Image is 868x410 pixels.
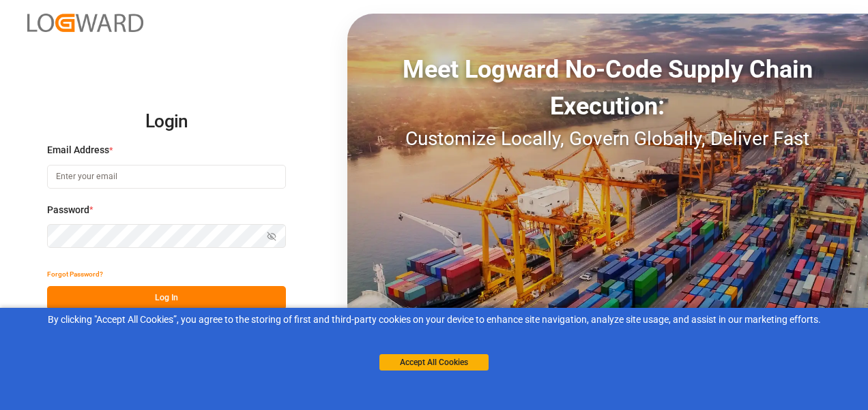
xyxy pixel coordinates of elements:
div: Customize Locally, Govern Globally, Deliver Fast [347,125,868,153]
button: Accept All Cookies [379,354,489,370]
button: Log In [47,286,286,310]
span: Password [47,203,89,217]
img: Logward_new_orange.png [27,14,143,32]
div: By clicking "Accept All Cookies”, you agree to the storing of first and third-party cookies on yo... [10,313,858,327]
button: Forgot Password? [47,262,103,286]
h2: Login [47,100,286,144]
div: Meet Logward No-Code Supply Chain Execution: [347,51,868,125]
span: Email Address [47,143,109,157]
input: Enter your email [47,165,286,189]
